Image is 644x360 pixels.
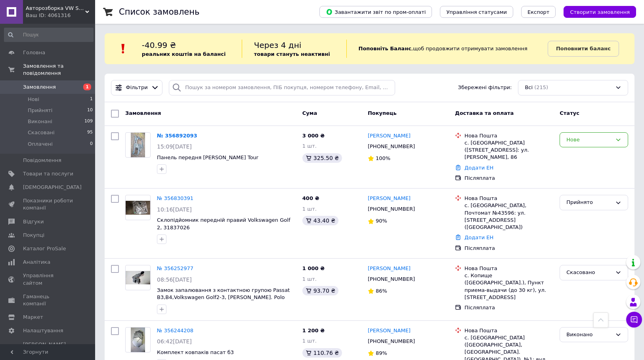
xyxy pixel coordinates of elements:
[376,155,390,161] span: 100%
[131,133,145,157] img: Фото товару
[87,107,93,114] span: 10
[4,28,94,42] input: Пошук
[23,232,44,239] span: Покупці
[368,132,411,140] a: [PERSON_NAME]
[566,331,612,339] div: Виконано
[23,314,43,321] span: Маркет
[23,272,73,286] span: Управління сайтом
[527,9,550,15] span: Експорт
[84,118,93,125] span: 109
[302,153,342,163] div: 325.50 ₴
[23,197,73,211] span: Показники роботи компанії
[366,336,417,347] div: [PHONE_NUMBER]
[125,110,161,116] span: Замовлення
[28,141,53,148] span: Оплачені
[90,96,93,103] span: 1
[125,132,151,158] a: Фото товару
[556,46,611,51] b: Поповнити баланс
[302,348,342,358] div: 110.76 ₴
[157,338,192,345] span: 06:42[DATE]
[169,80,395,95] input: Пошук за номером замовлення, ПІБ покупця, номером телефону, Email, номером накладної
[464,165,493,171] a: Додати ЕН
[376,218,387,224] span: 90%
[534,84,548,90] span: (215)
[464,234,493,240] a: Додати ЕН
[23,293,73,307] span: Гаманець компанії
[157,133,197,139] a: № 356892093
[157,154,258,160] a: Панель передня [PERSON_NAME] Tour
[376,288,387,294] span: 86%
[366,141,417,152] div: [PHONE_NUMBER]
[440,6,513,18] button: Управління статусами
[302,328,325,333] span: 1 200 ₴
[302,276,317,282] span: 1 шт.
[366,274,417,284] div: [PHONE_NUMBER]
[464,202,553,231] div: с. [GEOGRAPHIC_DATA], Почтомат №43596: ул. [STREET_ADDRESS] ([GEOGRAPHIC_DATA])
[157,195,193,201] a: № 356830391
[23,49,45,56] span: Головна
[464,175,553,182] div: Післяплата
[376,350,387,356] span: 89%
[23,245,66,252] span: Каталог ProSale
[26,12,95,19] div: Ваш ID: 4061316
[570,9,630,15] span: Створити замовлення
[157,287,290,301] a: Замок запалювання з контактною групою Passat B3,B4,Volkswagen Golf2-3, [PERSON_NAME]. Polo
[131,328,145,352] img: Фото товару
[368,195,411,202] a: [PERSON_NAME]
[368,110,397,116] span: Покупець
[446,9,507,15] span: Управління статусами
[302,216,338,225] div: 43.40 ₴
[566,269,612,277] div: Скасовано
[464,304,553,311] div: Післяплата
[458,84,512,91] span: Збережені фільтри:
[90,141,93,148] span: 0
[125,327,151,352] a: Фото товару
[28,118,52,125] span: Виконані
[521,6,556,18] button: Експорт
[626,312,642,328] button: Чат з покупцем
[254,51,330,57] b: товари стануть неактивні
[368,265,411,272] a: [PERSON_NAME]
[525,84,533,91] span: Всі
[23,63,95,77] span: Замовлення та повідомлення
[87,129,93,136] span: 95
[157,328,193,333] a: № 356244208
[366,204,417,214] div: [PHONE_NUMBER]
[126,271,150,285] img: Фото товару
[126,201,150,215] img: Фото товару
[359,46,411,51] b: Поповніть Баланс
[117,43,129,55] img: :exclamation:
[157,143,192,150] span: 15:09[DATE]
[23,170,73,177] span: Товари та послуги
[28,96,39,103] span: Нові
[302,133,325,139] span: 3 000 ₴
[566,136,612,144] div: Нове
[302,110,317,116] span: Cума
[142,51,226,57] b: реальних коштів на балансі
[23,259,50,266] span: Аналітика
[566,198,612,207] div: Прийнято
[157,276,192,283] span: 08:56[DATE]
[464,132,553,139] div: Нова Пошта
[23,327,63,334] span: Налаштування
[119,7,199,17] h1: Список замовлень
[23,157,61,164] span: Повідомлення
[302,143,317,149] span: 1 шт.
[302,206,317,212] span: 1 шт.
[26,5,85,12] span: Авторозборка VW Skoda
[157,349,234,355] a: Комплект ковпаків пасат б3
[302,265,325,271] span: 1 000 ₴
[464,327,553,334] div: Нова Пошта
[464,272,553,301] div: с. Копище ([GEOGRAPHIC_DATA].), Пункт приема-выдачи (до 30 кг), ул. [STREET_ADDRESS]
[125,195,151,220] a: Фото товару
[464,265,553,272] div: Нова Пошта
[548,41,619,57] a: Поповнити баланс
[157,265,193,271] a: № 356252977
[28,129,55,136] span: Скасовані
[346,40,548,58] div: , щоб продовжити отримувати замовлення
[464,195,553,202] div: Нова Пошта
[564,6,636,18] button: Створити замовлення
[142,40,176,50] span: -40.99 ₴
